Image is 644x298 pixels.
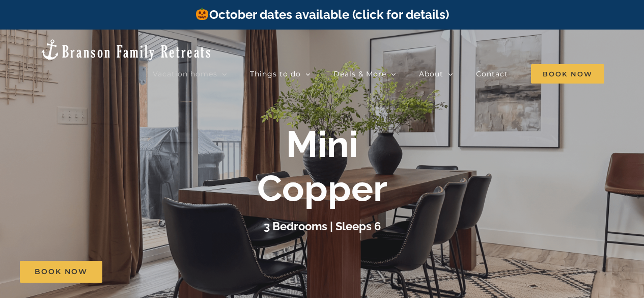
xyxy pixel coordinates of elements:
[257,122,387,209] b: Mini Copper
[20,261,102,283] a: Book Now
[419,70,443,77] span: About
[333,64,396,84] a: Deals & More
[153,70,217,77] span: Vacation homes
[476,64,508,84] a: Contact
[40,38,212,61] img: Branson Family Retreats Logo
[531,64,604,84] span: Book Now
[153,64,227,84] a: Vacation homes
[264,220,381,233] h3: 3 Bedrooms | Sleeps 6
[35,267,88,276] span: Book Now
[195,7,449,22] a: October dates available (click for details)
[419,64,453,84] a: About
[250,70,301,77] span: Things to do
[153,64,604,84] nav: Main Menu
[333,70,386,77] span: Deals & More
[250,64,311,84] a: Things to do
[196,8,208,20] img: 🎃
[476,70,508,77] span: Contact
